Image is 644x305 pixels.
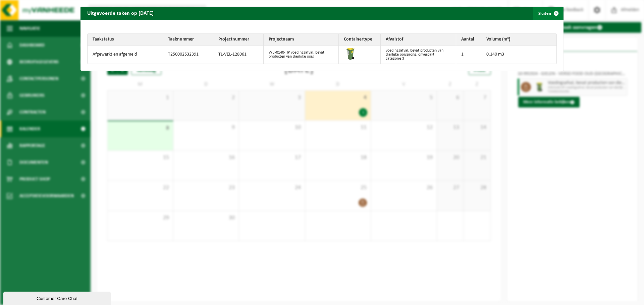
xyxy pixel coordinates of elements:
[481,34,557,46] th: Volume (m³)
[339,34,381,46] th: Containertype
[88,46,163,64] td: Afgewerkt en afgemeld
[481,46,557,64] td: 0,140 m3
[163,34,213,46] th: Taaknummer
[88,34,163,46] th: Taakstatus
[80,7,160,19] h2: Uitgevoerde taken op [DATE]
[264,34,339,46] th: Projectnaam
[456,46,481,64] td: 1
[213,46,264,64] td: TL-VEL-128061
[3,290,112,305] iframe: chat widget
[533,7,563,20] button: Sluiten
[381,46,456,64] td: voedingsafval, bevat producten van dierlijke oorsprong, onverpakt, categorie 3
[163,46,213,64] td: T250002532391
[264,46,339,64] td: WB-0140-HP voedingsafval, bevat producten van dierlijke oors
[381,34,456,46] th: Afvalstof
[456,34,481,46] th: Aantal
[344,47,357,61] img: WB-0140-HPE-GN-50
[213,34,264,46] th: Projectnummer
